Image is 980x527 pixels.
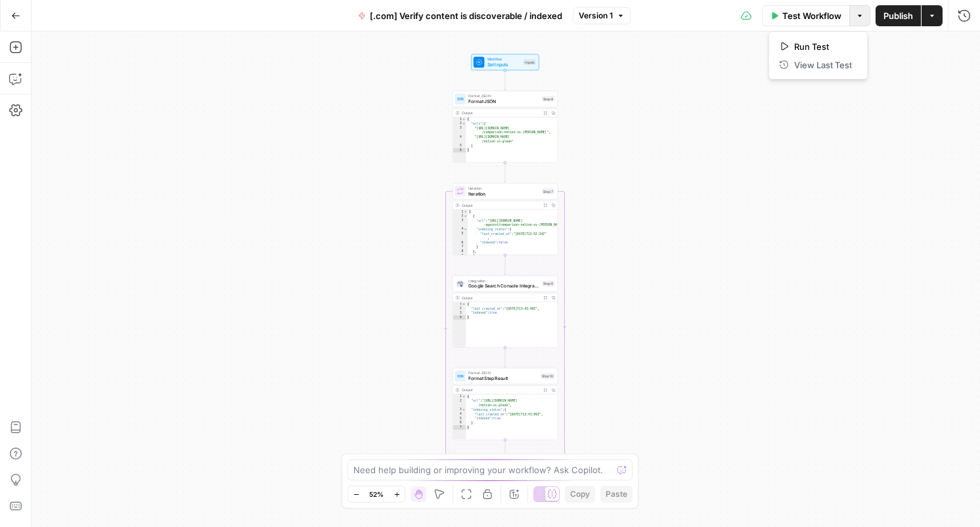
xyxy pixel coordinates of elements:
[579,10,613,22] span: Version 1
[453,121,466,126] div: 2
[504,163,506,182] g: Edge from step_8 to step_7
[462,110,539,116] div: Output
[453,232,468,240] div: 5
[542,96,555,102] div: Step 8
[453,219,468,227] div: 3
[453,417,466,421] div: 5
[468,93,539,98] span: Format JSON
[504,255,506,275] g: Edge from step_7 to step_6
[487,61,521,68] span: Set Inputs
[453,425,466,430] div: 7
[462,302,466,306] span: Toggle code folding, rows 1 through 4
[468,370,538,375] span: Format JSON
[453,144,466,148] div: 5
[453,302,466,306] div: 1
[542,188,555,194] div: Step 7
[453,315,466,320] div: 4
[453,421,466,425] div: 6
[453,209,468,214] div: 1
[541,373,555,379] div: Step 10
[453,368,558,440] div: Format JSONFormat Step ResultStep 10Output{ "url":"[URL][DOMAIN_NAME] /notion-vs-glean", "indexin...
[523,59,536,65] div: Inputs
[369,489,384,499] span: 52%
[464,227,468,232] span: Toggle code folding, rows 4 through 7
[573,7,631,24] button: Version 1
[504,348,506,368] g: Edge from step_6 to step_10
[453,249,468,254] div: 8
[606,488,627,500] span: Paste
[453,245,468,249] div: 7
[468,190,539,197] span: Iteration
[453,227,468,232] div: 4
[453,394,466,399] div: 1
[462,394,466,399] span: Toggle code folding, rows 1 through 7
[453,148,466,153] div: 6
[487,56,521,62] span: Workflow
[464,214,468,219] span: Toggle code folding, rows 2 through 8
[462,387,539,392] div: Output
[883,9,913,22] span: Publish
[453,117,466,122] div: 1
[468,98,539,104] span: Format JSON
[468,283,539,289] span: Google Search Console Integration
[468,278,539,283] span: Integration
[453,412,466,417] div: 4
[462,121,466,126] span: Toggle code folding, rows 2 through 5
[462,295,539,300] div: Output
[468,186,539,191] span: Iteration
[570,488,590,500] span: Copy
[462,408,466,412] span: Toggle code folding, rows 3 through 6
[794,58,852,72] span: View Last Test
[876,5,921,26] button: Publish
[464,209,468,214] span: Toggle code folding, rows 1 through 16
[453,240,468,245] div: 6
[762,5,849,26] button: Test Workflow
[453,54,558,70] div: WorkflowSet InputsInputs
[453,214,468,219] div: 2
[453,311,466,316] div: 3
[504,70,506,90] g: Edge from start to step_8
[782,9,841,22] span: Test Workflow
[462,203,539,208] div: Output
[453,126,466,135] div: 3
[464,254,468,259] span: Toggle code folding, rows 9 through 15
[468,375,538,381] span: Format Step Result
[453,254,468,259] div: 9
[350,5,570,26] button: [.com] Verify content is discoverable / indexed
[462,117,466,122] span: Toggle code folding, rows 1 through 6
[794,40,852,53] span: Run Test
[457,281,463,287] img: google-search-console.svg
[453,91,558,163] div: Format JSONFormat JSONStep 8Output{ "urls":[ "[URL][DOMAIN_NAME] /comparison-notion-vs-[PERSON_NA...
[453,135,466,144] div: 4
[453,183,558,255] div: LoopIterationIterationStep 7Output[ { "url":"[URL][DOMAIN_NAME] -against/comparison-notion-vs-[PE...
[453,276,558,348] div: IntegrationGoogle Search Console IntegrationStep 6Output{ "last_crawled_at":"[DATE]T13:43:09Z", "...
[600,486,633,503] button: Paste
[453,306,466,311] div: 2
[565,486,595,503] button: Copy
[370,9,562,22] span: [.com] Verify content is discoverable / indexed
[453,399,466,408] div: 2
[542,281,555,287] div: Step 6
[453,408,466,412] div: 3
